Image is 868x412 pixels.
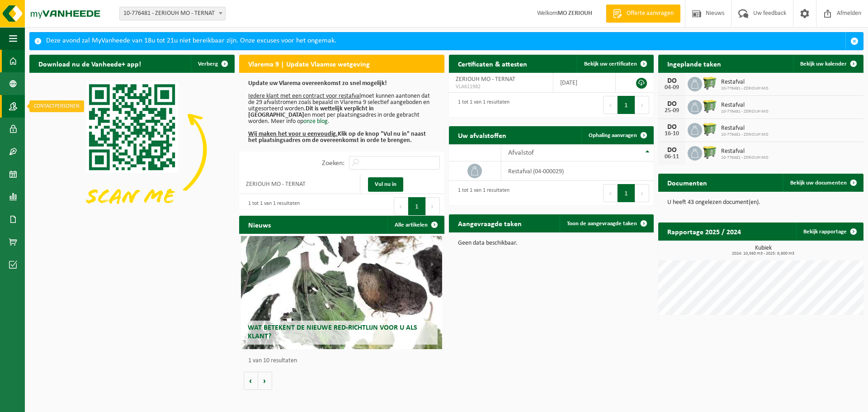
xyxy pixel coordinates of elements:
span: Offerte aanvragen [624,9,676,18]
button: Next [635,184,649,202]
span: VLA611982 [456,83,546,90]
h2: Aangevraagde taken [449,214,531,232]
h2: Ingeplande taken [658,55,730,72]
span: 10-776481 - ZERIOUH MO - TERNAT [119,7,226,20]
p: U heeft 43 ongelezen document(en). [667,199,854,206]
a: Vul nu in [368,177,403,192]
button: Previous [603,96,618,114]
div: DO [663,77,681,85]
a: Bekijk uw certificaten [577,55,653,73]
img: Download de VHEPlus App [29,73,235,227]
img: WB-0660-HPE-GN-50 [702,76,717,91]
div: 06-11 [663,154,681,160]
strong: MO ZERIOUH [557,10,592,17]
button: Next [635,96,649,114]
button: 1 [618,96,635,114]
td: ZERIOUH MO - TERNAT [239,174,361,194]
span: 10-776481 - ZERIOUH MO [721,132,769,137]
span: Ophaling aanvragen [589,133,637,138]
span: Wat betekent de nieuwe RED-richtlijn voor u als klant? [248,324,417,340]
a: Toon de aangevraagde taken [560,214,653,232]
a: Bekijk uw kalender [793,55,863,73]
button: Vorige [244,372,258,390]
button: 1 [408,197,426,215]
b: Update uw Vlarema overeenkomst zo snel mogelijk! [248,80,387,87]
h2: Download nu de Vanheede+ app! [29,55,150,72]
label: Zoeken: [322,160,344,167]
div: 16-10 [663,131,681,137]
span: Restafval [721,148,769,155]
div: DO [663,100,681,108]
p: Geen data beschikbaar. [458,240,645,246]
h3: Kubiek [663,245,863,256]
p: moet kunnen aantonen dat de 29 afvalstromen zoals bepaald in Vlarema 9 selectief aangeboden en ui... [248,81,435,144]
span: Bekijk uw documenten [790,180,847,186]
div: 1 tot 1 van 1 resultaten [244,196,300,216]
img: WB-0660-HPE-GN-50 [702,145,717,160]
u: Wij maken het voor u eenvoudig. [248,131,338,137]
span: Bekijk uw certificaten [584,61,637,67]
span: Restafval [721,79,769,86]
a: Wat betekent de nieuwe RED-richtlijn voor u als klant? [241,236,442,349]
u: Iedere klant met een contract voor restafval [248,93,361,99]
span: Restafval [721,125,769,132]
h2: Uw afvalstoffen [449,126,515,144]
p: 1 van 10 resultaten [248,358,440,364]
img: WB-0660-HPE-GN-50 [702,122,717,137]
a: Bekijk rapportage [796,223,863,241]
span: 10-776481 - ZERIOUH MO [721,109,769,114]
button: Previous [603,184,618,202]
span: Toon de aangevraagde taken [567,221,637,227]
span: 10-776481 - ZERIOUH MO - TERNAT [120,7,225,20]
div: 1 tot 1 van 1 resultaten [453,95,509,115]
div: 04-09 [663,85,681,91]
b: Dit is wettelijk verplicht in [GEOGRAPHIC_DATA] [248,105,374,118]
div: Deze avond zal MyVanheede van 18u tot 21u niet bereikbaar zijn. Onze excuses voor het ongemak. [46,33,845,50]
a: Alle artikelen [387,216,443,234]
span: 10-776481 - ZERIOUH MO [721,155,769,161]
h2: Vlarema 9 | Update Vlaamse wetgeving [239,55,379,72]
b: Klik op de knop "Vul nu in" naast het plaatsingsadres om de overeenkomst in orde te brengen. [248,131,426,144]
td: restafval (04-000029) [501,161,654,181]
h2: Rapportage 2025 / 2024 [658,223,750,240]
button: Verberg [191,55,234,73]
a: Ophaling aanvragen [581,126,653,144]
button: Previous [394,197,408,215]
h2: Documenten [658,174,716,191]
div: 1 tot 1 van 1 resultaten [453,183,509,203]
a: onze blog. [303,118,330,125]
span: Bekijk uw kalender [800,61,847,67]
div: 25-09 [663,108,681,114]
a: Bekijk uw documenten [783,174,863,192]
button: Volgende [258,372,272,390]
td: [DATE] [553,73,616,93]
div: DO [663,147,681,154]
button: Next [426,197,440,215]
span: 2024: 10,560 m3 - 2025: 6,600 m3 [663,251,863,256]
a: Offerte aanvragen [606,5,680,23]
span: Verberg [198,61,218,67]
h2: Nieuws [239,216,280,233]
span: Afvalstof [508,149,534,156]
img: WB-0660-HPE-GN-50 [702,99,717,114]
button: 1 [618,184,635,202]
div: DO [663,123,681,131]
h2: Certificaten & attesten [449,55,536,72]
span: Restafval [721,102,769,109]
span: 10-776481 - ZERIOUH MO [721,86,769,91]
span: ZERIOUH MO - TERNAT [456,76,515,83]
